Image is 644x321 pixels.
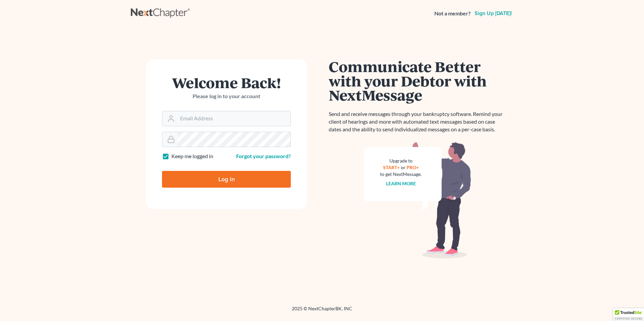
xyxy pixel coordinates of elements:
[401,165,406,170] span: or
[329,110,506,133] p: Send and receive messages through your bankruptcy software. Remind your client of hearings and mo...
[236,153,291,159] a: Forgot your password?
[434,10,471,17] strong: Not a member?
[131,305,513,317] div: 2025 © NextChapterBK, INC
[171,152,213,160] label: Keep me logged in
[364,141,471,259] img: nextmessage_bg-59042aed3d76b12b5cd301f8e5b87938c9018125f34e5fa2b7a6b67550977c72.svg
[407,165,419,170] a: PRO+
[383,165,400,170] a: START+
[473,11,513,16] a: Sign up [DATE]!
[162,75,291,90] h1: Welcome Back!
[380,171,422,178] div: to get NextMessage.
[386,181,416,186] a: Learn more
[177,111,290,126] input: Email Address
[613,308,644,321] div: TrustedSite Certified
[162,171,291,188] input: Log In
[329,59,506,102] h1: Communicate Better with your Debtor with NextMessage
[162,92,291,100] p: Please log in to your account
[380,157,422,164] div: Upgrade to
